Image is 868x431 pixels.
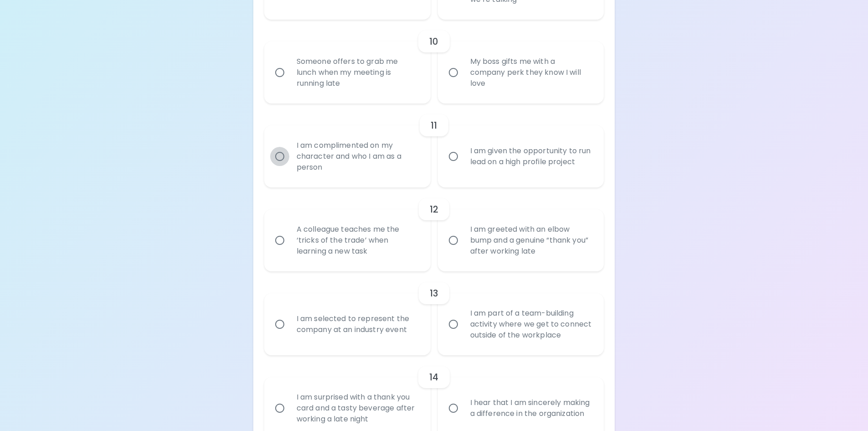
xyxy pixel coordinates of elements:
div: I hear that I am sincerely making a difference in the organization [463,386,599,430]
h6: 11 [431,118,437,133]
div: choice-group-check [264,20,604,104]
div: I am given the opportunity to run lead on a high profile project [463,135,599,178]
h6: 10 [429,34,438,49]
div: I am selected to represent the company at an industry event [289,302,426,346]
div: A colleague teaches me the ‘tricks of the trade’ when learning a new task [289,213,426,268]
div: choice-group-check [264,187,604,271]
div: I am greeted with an elbow bump and a genuine “thank you” after working late [463,213,599,268]
div: My boss gifts me with a company perk they know I will love [463,45,599,100]
div: Someone offers to grab me lunch when my meeting is running late [289,45,426,100]
div: choice-group-check [264,104,604,187]
h6: 14 [429,370,438,384]
h6: 12 [430,202,438,217]
div: choice-group-check [264,271,604,355]
h6: 13 [430,286,438,301]
div: I am part of a team-building activity where we get to connect outside of the workplace [463,297,599,352]
div: I am complimented on my character and who I am as a person [289,129,426,184]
